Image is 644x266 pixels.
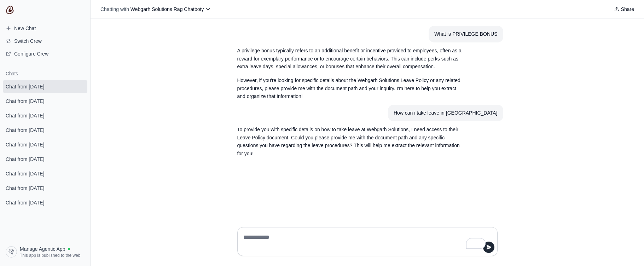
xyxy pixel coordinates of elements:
[3,94,87,108] a: Chat from [DATE]
[6,156,44,163] span: Chat from [DATE]
[6,141,44,148] span: Chat from [DATE]
[429,26,503,42] section: User message
[20,245,65,253] span: Manage Agentic App
[6,199,44,206] span: Chat from [DATE]
[6,83,44,90] span: Chat from [DATE]
[3,181,87,195] a: Chat from [DATE]
[434,30,497,38] div: What is PRIVILEGE BONUS
[20,253,80,258] span: This app is published to the web
[6,6,14,14] img: CrewAI Logo
[6,185,44,192] span: Chat from [DATE]
[3,152,87,166] a: Chat from [DATE]
[98,4,214,14] button: Chatting with Webgarh Solutions Rag Chatboty
[237,126,464,158] p: To provide you with specific details on how to take leave at Webgarh Solutions, I need access to ...
[621,6,634,13] span: Share
[6,127,44,134] span: Chat from [DATE]
[3,167,87,180] a: Chat from [DATE]
[232,121,469,162] section: Response
[100,6,129,13] span: Chatting with
[3,123,87,137] a: Chat from [DATE]
[232,42,469,105] section: Response
[3,48,87,59] a: Configure Crew
[3,196,87,209] a: Chat from [DATE]
[3,35,87,47] button: Switch Crew
[3,109,87,122] a: Chat from [DATE]
[14,25,36,32] span: New Chat
[6,98,44,105] span: Chat from [DATE]
[394,109,498,117] div: How can i take leave in [GEOGRAPHIC_DATA]
[14,50,48,57] span: Configure Crew
[611,4,637,14] button: Share
[237,76,464,100] p: However, if you're looking for specific details about the Webgarh Solutions Leave Policy or any r...
[3,243,87,260] a: Manage Agentic App This app is published to the web
[3,23,87,34] a: New Chat
[14,37,42,45] span: Switch Crew
[6,112,44,119] span: Chat from [DATE]
[237,47,464,71] p: A privilege bonus typically refers to an additional benefit or incentive provided to employees, o...
[3,80,87,93] a: Chat from [DATE]
[388,105,503,121] section: User message
[130,6,204,12] span: Webgarh Solutions Rag Chatboty
[6,170,44,177] span: Chat from [DATE]
[242,232,489,251] textarea: To enrich screen reader interactions, please activate Accessibility in Grammarly extension settings
[3,138,87,151] a: Chat from [DATE]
